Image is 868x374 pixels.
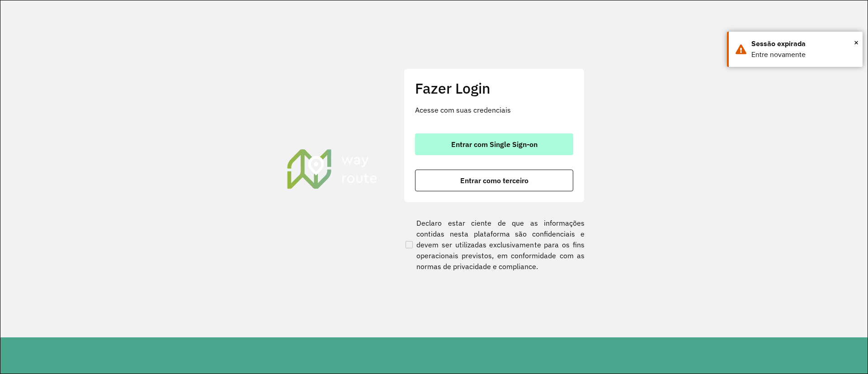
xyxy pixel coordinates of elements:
span: Entrar como terceiro [460,177,528,184]
p: Acesse com suas credenciais [415,104,573,115]
button: button [415,133,573,155]
div: Entre novamente [751,49,856,60]
div: Sessão expirada [751,38,856,49]
label: Declaro estar ciente de que as informações contidas nesta plataforma são confidenciais e devem se... [404,218,585,272]
button: button [415,170,573,191]
span: × [854,36,859,49]
h2: Fazer Login [415,80,573,97]
img: Roteirizador AmbevTech [286,148,379,189]
button: Close [854,36,859,49]
span: Entrar com Single Sign-on [451,141,538,148]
